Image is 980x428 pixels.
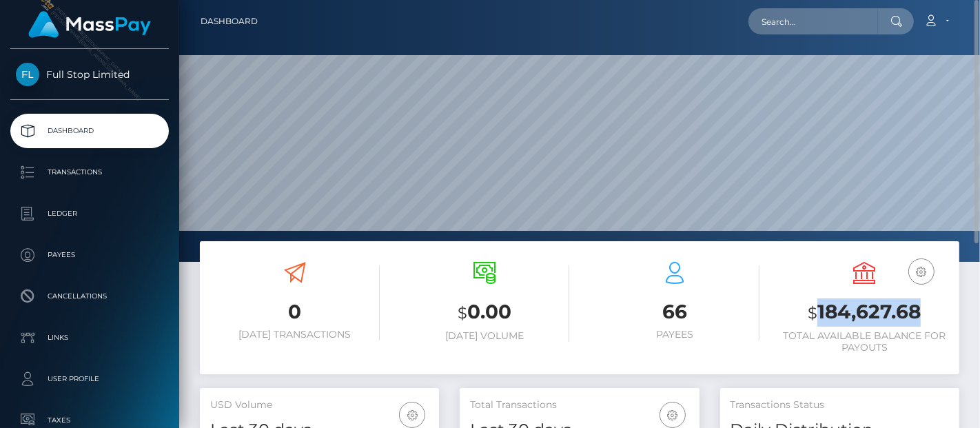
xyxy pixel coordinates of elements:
h3: 0 [210,298,380,325]
p: Transactions [16,162,163,183]
a: Transactions [10,155,169,190]
h6: Payees [590,329,759,340]
h3: 66 [590,298,759,325]
h5: USD Volume [210,398,429,412]
a: Links [10,320,169,355]
p: User Profile [16,369,163,389]
h5: Total Transactions [470,398,688,412]
p: Links [16,327,163,348]
h3: 0.00 [400,298,570,327]
a: Payees [10,238,169,272]
span: Full Stop Limited [10,68,169,81]
h3: 184,627.68 [780,298,950,327]
h6: Total Available Balance for Payouts [780,330,950,354]
h5: Transactions Status [731,398,949,412]
a: Cancellations [10,279,169,314]
small: $ [808,303,817,323]
small: $ [458,303,467,323]
h6: [DATE] Transactions [210,329,380,340]
input: Search... [748,8,878,34]
p: Cancellations [16,286,163,307]
a: Dashboard [10,114,169,148]
p: Ledger [16,203,163,224]
a: Ledger [10,196,169,231]
img: Full Stop Limited [16,63,39,86]
p: Dashboard [16,121,163,141]
h6: [DATE] Volume [400,330,570,342]
a: Dashboard [201,7,258,36]
a: User Profile [10,362,169,396]
p: Payees [16,245,163,265]
img: MassPay Logo [28,11,151,38]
